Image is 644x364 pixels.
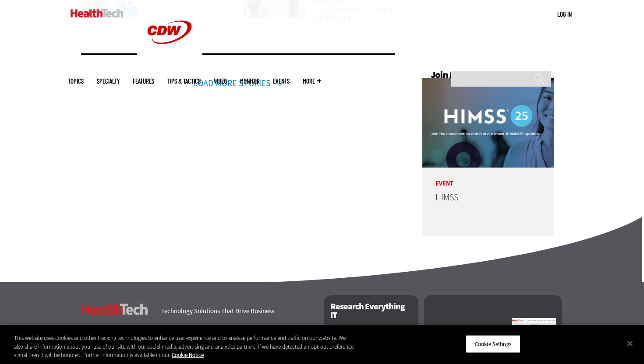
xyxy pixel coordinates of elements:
[435,192,458,203] a: HIMSS
[240,78,260,84] a: MonITor
[214,78,227,84] a: Video
[324,295,418,327] h2: Research Everything IT
[81,304,148,315] h3: HealthTech
[71,9,124,17] img: Home
[133,78,154,84] a: Features
[14,334,354,360] div: This website uses cookies and other tracking technologies to enhance user experience and to analy...
[303,78,321,84] span: More
[422,168,554,187] p: Event
[422,69,554,168] img: HIMSS25
[68,78,84,84] span: Topics
[466,335,520,353] button: Cookie Settings
[620,334,640,353] button: Close
[273,78,290,84] a: Events
[137,58,202,67] a: CDW
[161,308,313,315] h4: Technology Solutions That Drive Business
[557,10,572,18] a: Log in
[167,78,201,84] a: Tips & Tactics
[97,78,120,84] span: Specialty
[172,351,204,359] a: More information about your privacy
[557,10,572,19] div: User menu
